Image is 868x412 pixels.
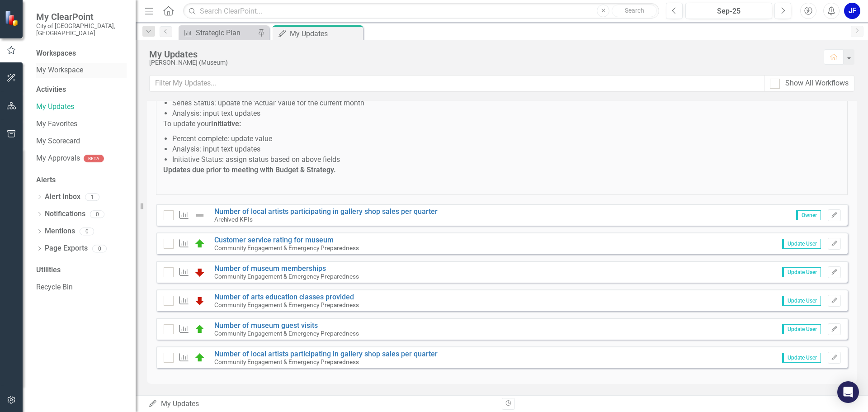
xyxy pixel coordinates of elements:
[625,7,644,14] span: Search
[36,65,127,76] a: My Workspace
[172,109,840,119] li: Analysis: input text updates
[785,78,849,89] div: Show All Workflows
[36,119,127,129] a: My Favorites
[782,324,821,334] span: Update User
[80,227,94,235] div: 0
[782,239,821,249] span: Update User
[36,11,127,22] span: My ClearPoint
[36,265,127,275] div: Utilities
[84,155,104,162] div: BETA
[194,210,205,221] img: Not Defined
[214,216,253,223] small: Archived KPIs
[45,192,80,202] a: Alert Inbox
[214,293,354,301] a: Number of arts education classes provided
[685,3,772,19] button: Sep-25
[211,119,241,128] strong: Initiative:
[214,244,359,251] small: Community Engagement & Emergency Preparedness
[844,3,860,19] button: JF
[36,153,80,164] a: My Approvals
[45,243,88,254] a: Page Exports
[92,245,107,252] div: 0
[172,98,840,109] li: Series Status: update the 'Actual' value for the current month
[782,353,821,363] span: Update User
[214,301,359,308] small: Community Engagement & Emergency Preparedness
[214,321,318,330] a: Number of museum guest visits
[36,102,127,112] a: My Updates
[837,381,859,403] div: Open Intercom Messenger
[149,49,815,59] div: My Updates
[214,330,359,337] small: Community Engagement & Emergency Preparedness
[689,6,769,17] div: Sep-25
[214,350,438,358] a: Number of local artists participating in gallery shop sales per quarter
[149,59,815,66] div: [PERSON_NAME] (Museum)
[5,10,20,26] img: ClearPoint Strategy
[196,27,255,38] div: Strategic Plan
[796,210,821,220] span: Owner
[194,324,205,335] img: On Target
[194,295,205,306] img: Below Plan
[214,207,438,216] a: Number of local artists participating in gallery shop sales per quarter
[36,136,127,147] a: My Scorecard
[163,119,840,129] p: To update your
[181,27,255,38] a: Strategic Plan
[45,226,75,237] a: Mentions
[172,155,840,165] li: Initiative Status: assign status based on above fields
[172,134,840,144] li: Percent complete: update value
[194,267,205,278] img: Below Plan
[782,296,821,306] span: Update User
[612,5,657,17] button: Search
[45,209,85,219] a: Notifications
[290,28,361,39] div: My Updates
[194,352,205,363] img: On Target
[782,267,821,277] span: Update User
[149,75,764,92] input: Filter My Updates...
[90,210,104,218] div: 0
[183,3,659,19] input: Search ClearPoint...
[214,236,334,244] a: Customer service rating for museum
[36,48,76,59] div: Workspaces
[36,175,127,185] div: Alerts
[85,193,99,201] div: 1
[194,238,205,249] img: On Target
[36,282,127,293] a: Recycle Bin
[148,399,495,409] div: My Updates
[36,22,127,37] small: City of [GEOGRAPHIC_DATA], [GEOGRAPHIC_DATA]
[214,273,359,280] small: Community Engagement & Emergency Preparedness
[214,358,359,365] small: Community Engagement & Emergency Preparedness
[214,264,326,273] a: Number of museum memberships
[163,166,336,174] strong: Updates due prior to meeting with Budget & Strategy.
[36,85,127,95] div: Activities
[172,144,840,155] li: Analysis: input text updates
